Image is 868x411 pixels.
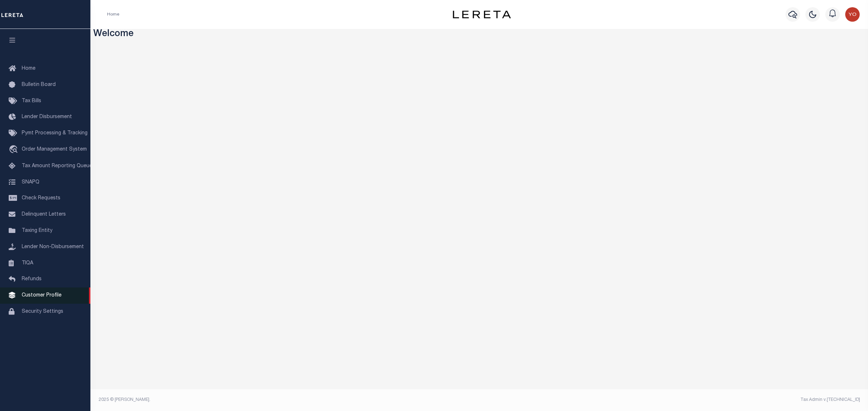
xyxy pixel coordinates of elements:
[485,397,860,403] div: Tax Admin v.[TECHNICAL_ID]
[22,309,63,314] span: Security Settings
[107,11,119,18] li: Home
[22,212,66,217] span: Delinquent Letters
[22,99,41,104] span: Tax Bills
[845,7,860,22] img: svg+xml;base64,PHN2ZyB4bWxucz0iaHR0cDovL3d3dy53My5vcmcvMjAwMC9zdmciIHBvaW50ZXItZXZlbnRzPSJub25lIi...
[22,245,84,250] span: Lender Non-Disbursement
[22,260,33,265] span: TIQA
[9,145,20,155] i: travel_explore
[22,114,72,120] span: Lender Disbursement
[22,196,60,201] span: Check Requests
[22,82,56,87] span: Bulletin Board
[453,10,511,18] img: logo-dark.svg
[22,147,87,152] span: Order Management System
[93,29,865,40] h3: Welcome
[22,164,92,169] span: Tax Amount Reporting Queue
[22,179,39,185] span: SNAPQ
[93,397,480,403] div: 2025 © [PERSON_NAME].
[22,228,52,233] span: Taxing Entity
[22,277,42,282] span: Refunds
[22,293,61,298] span: Customer Profile
[22,66,35,71] span: Home
[22,131,88,136] span: Pymt Processing & Tracking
